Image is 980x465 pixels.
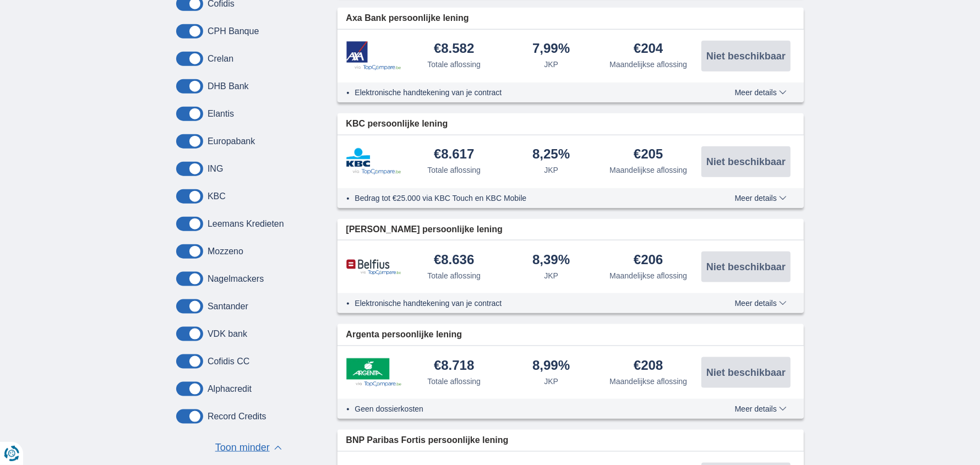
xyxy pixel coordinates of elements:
label: Nagelmackers [208,274,264,284]
div: JKP [544,376,558,387]
li: Geen dossierkosten [355,403,695,414]
button: Toon minder ▲ [212,440,285,456]
label: Alphacredit [208,384,252,394]
label: KBC [208,192,226,201]
div: Totale aflossing [427,270,481,281]
li: Bedrag tot €25.000 via KBC Touch en KBC Mobile [355,193,695,204]
label: Mozzeno [208,247,243,256]
li: Elektronische handtekening van je contract [355,298,695,309]
div: €206 [634,253,663,268]
button: Niet beschikbaar [701,357,791,388]
span: Niet beschikbaar [706,368,786,378]
label: Cofidis CC [208,357,249,366]
div: €208 [634,359,663,374]
div: 8,39% [532,253,570,268]
div: JKP [544,165,558,176]
div: JKP [544,270,558,281]
div: Maandelijkse aflossing [609,270,687,281]
label: Europabank [208,136,255,146]
span: Niet beschikbaar [706,51,786,61]
label: DHB Bank [208,81,249,91]
button: Meer details [727,194,795,203]
div: Totale aflossing [427,165,481,176]
div: 8,25% [532,147,570,162]
label: Elantis [208,109,234,119]
button: Meer details [727,88,795,97]
span: Meer details [735,405,787,413]
button: Niet beschikbaar [701,251,791,282]
label: CPH Banque [208,26,259,36]
label: VDK bank [208,329,247,339]
li: Elektronische handtekening van je contract [355,87,695,98]
button: Niet beschikbaar [701,41,791,72]
span: BNP Paribas Fortis persoonlijke lening [346,434,509,447]
span: Niet beschikbaar [706,262,786,272]
span: Meer details [735,299,787,307]
div: Maandelijkse aflossing [609,376,687,387]
div: Totale aflossing [427,376,481,387]
span: KBC persoonlijke lening [346,118,448,130]
div: Totale aflossing [427,59,481,70]
div: Maandelijkse aflossing [609,59,687,70]
span: Argenta persoonlijke lening [346,329,462,341]
button: Niet beschikbaar [701,146,791,177]
img: product.pl.alt Argenta [346,358,401,387]
div: 7,99% [532,42,570,57]
label: Leemans Kredieten [208,219,284,229]
button: Meer details [727,299,795,308]
span: Meer details [735,194,787,202]
button: Meer details [727,404,795,413]
div: €8.617 [434,147,474,162]
label: ING [208,164,223,174]
div: JKP [544,59,558,70]
label: Santander [208,302,248,311]
div: €8.636 [434,253,474,268]
span: Toon minder [215,441,270,455]
img: product.pl.alt Belfius [346,259,401,275]
div: €204 [634,42,663,57]
label: Record Credits [208,412,266,422]
img: product.pl.alt Axa Bank [346,41,401,70]
div: Maandelijkse aflossing [609,165,687,176]
span: Axa Bank persoonlijke lening [346,12,469,25]
span: Meer details [735,89,787,96]
div: 8,99% [532,359,570,374]
label: Crelan [208,54,233,64]
div: €8.718 [434,359,474,374]
span: [PERSON_NAME] persoonlijke lening [346,223,503,236]
span: Niet beschikbaar [706,157,786,167]
span: ▲ [274,446,282,450]
div: €8.582 [434,42,474,57]
div: €205 [634,147,663,162]
img: product.pl.alt KBC [346,148,401,174]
